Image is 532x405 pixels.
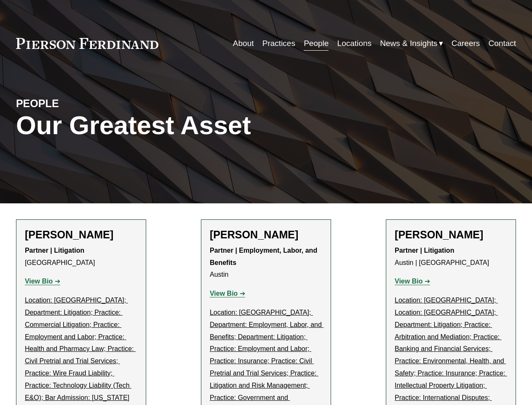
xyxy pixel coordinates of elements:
[210,290,238,297] strong: View Bio
[262,35,295,51] a: Practices
[16,97,141,111] h4: PEOPLE
[25,297,136,401] u: Location: [GEOGRAPHIC_DATA]; Department: Litigation; Practice: Commercial Litigation; Practice: E...
[337,35,372,51] a: Locations
[210,245,322,281] p: Austin
[395,278,422,285] strong: View Bio
[380,36,437,51] span: News & Insights
[233,35,254,51] a: About
[210,247,319,266] strong: Partner | Employment, Labor, and Benefits
[25,278,60,285] a: View Bio
[489,35,516,51] a: Contact
[16,111,350,140] h1: Our Greatest Asset
[25,245,137,269] p: [GEOGRAPHIC_DATA]
[380,35,443,51] a: folder dropdown
[395,278,430,285] a: View Bio
[210,290,245,297] a: View Bio
[395,245,507,269] p: Austin | [GEOGRAPHIC_DATA]
[395,247,454,254] strong: Partner | Litigation
[395,228,507,241] h2: [PERSON_NAME]
[210,228,322,241] h2: [PERSON_NAME]
[25,278,53,285] strong: View Bio
[25,228,137,241] h2: [PERSON_NAME]
[25,247,84,254] strong: Partner | Litigation
[452,35,480,51] a: Careers
[304,35,329,51] a: People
